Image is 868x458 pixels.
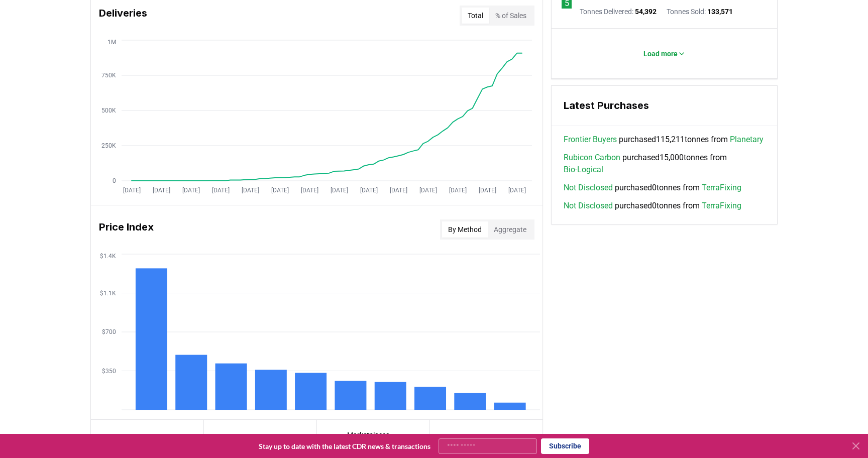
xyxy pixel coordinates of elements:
[102,328,116,335] tspan: $700
[702,182,741,194] a: TerraFixing
[347,430,419,450] p: Marketplaces, Registries, & Services
[449,187,467,194] tspan: [DATE]
[580,7,657,17] p: Tonnes Delivered :
[508,187,526,194] tspan: [DATE]
[564,182,741,194] span: purchased 0 tonnes from
[101,142,116,149] tspan: 250K
[271,187,289,194] tspan: [DATE]
[102,368,116,375] tspan: $350
[442,221,488,238] button: By Method
[564,134,617,146] a: Frontier Buyers
[489,8,532,24] button: % of Sales
[390,187,407,194] tspan: [DATE]
[635,8,657,16] span: 54,392
[564,182,613,194] a: Not Disclosed
[331,187,348,194] tspan: [DATE]
[635,44,694,64] button: Load more
[564,152,765,176] span: purchased 15,000 tonnes from
[564,134,764,146] span: purchased 115,211 tonnes from
[101,107,116,114] tspan: 500K
[462,8,489,24] button: Total
[702,200,741,212] a: TerraFixing
[360,187,378,194] tspan: [DATE]
[100,253,116,260] tspan: $1.4K
[212,187,230,194] tspan: [DATE]
[113,177,116,184] tspan: 0
[100,290,116,297] tspan: $1.1K
[667,7,733,17] p: Tonnes Sold :
[123,187,141,194] tspan: [DATE]
[564,200,613,212] a: Not Disclosed
[707,8,733,16] span: 133,571
[730,134,764,146] a: Planetary
[101,72,116,79] tspan: 750K
[301,187,318,194] tspan: [DATE]
[564,200,741,212] span: purchased 0 tonnes from
[99,219,154,240] h3: Price Index
[479,187,496,194] tspan: [DATE]
[107,39,116,46] tspan: 1M
[564,164,603,176] a: Bio-Logical
[488,221,532,238] button: Aggregate
[182,187,200,194] tspan: [DATE]
[242,187,259,194] tspan: [DATE]
[643,49,678,59] p: Load more
[419,187,437,194] tspan: [DATE]
[564,152,620,164] a: Rubicon Carbon
[153,187,170,194] tspan: [DATE]
[564,98,765,113] h3: Latest Purchases
[99,6,147,26] h3: Deliveries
